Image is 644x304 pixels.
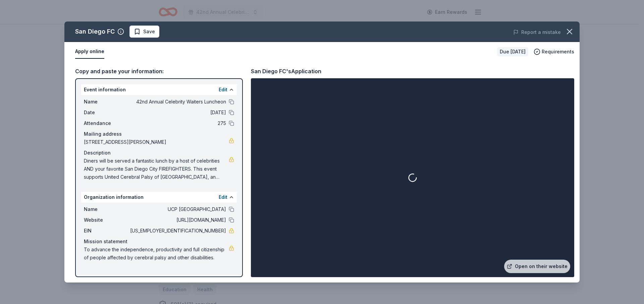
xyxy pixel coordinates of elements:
div: Mailing address [84,130,234,138]
span: Website [84,216,129,224]
button: Requirements [534,48,574,56]
span: [US_EMPLOYER_IDENTIFICATION_NUMBER] [129,227,226,235]
span: Save [143,28,155,36]
div: Organization information [81,192,237,203]
button: Save [129,26,159,38]
div: Event information [81,84,237,95]
span: Name [84,205,129,213]
span: Date [84,108,129,117]
div: Copy and paste your information: [75,67,243,76]
button: Edit [219,193,227,201]
span: [URL][DOMAIN_NAME] [129,216,226,224]
span: 275 [129,119,226,127]
span: Requirements [542,48,574,56]
div: San Diego FC [75,26,115,37]
button: Edit [219,86,227,94]
span: UCP [GEOGRAPHIC_DATA] [129,205,226,213]
div: San Diego FC's Application [251,67,321,76]
span: To advance the independence, productivity and full citizenship of people affected by cerebral pal... [84,246,229,262]
span: Attendance [84,119,129,127]
span: Diners will be served a fantastic lunch by a host of celebrities AND your favorite San Diego City... [84,157,229,181]
button: Apply online [75,45,104,59]
span: EIN [84,227,129,235]
div: Mission statement [84,237,234,246]
div: Due [DATE] [497,47,528,56]
div: Description [84,149,234,157]
span: 42nd Annual Celebrity Waiters Luncheon [129,98,226,106]
span: [DATE] [129,108,226,117]
span: [STREET_ADDRESS][PERSON_NAME] [84,138,229,146]
a: Open on their website [504,260,570,273]
span: Name [84,98,129,106]
button: Report a mistake [513,28,561,36]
